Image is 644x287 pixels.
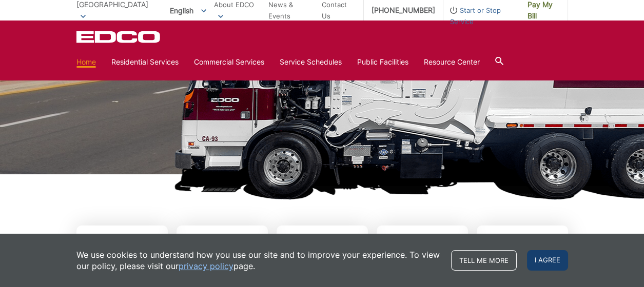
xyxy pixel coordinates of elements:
p: We use cookies to understand how you use our site and to improve your experience. To view our pol... [76,249,441,272]
a: Residential Services [111,56,179,68]
a: Public Facilities [357,56,408,68]
a: Commercial Services [194,56,264,68]
a: Home [76,56,96,68]
a: EDCD logo. Return to the homepage. [76,31,162,43]
a: Tell me more [451,250,517,271]
span: English [162,2,214,19]
a: Resource Center [424,56,480,68]
a: privacy policy [179,260,233,272]
a: Service Schedules [280,56,342,68]
span: I agree [527,250,568,271]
